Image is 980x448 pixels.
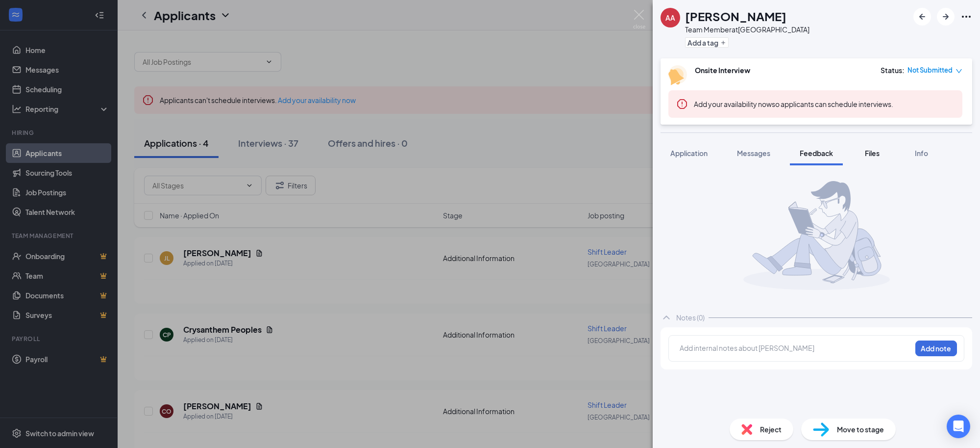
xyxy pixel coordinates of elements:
span: Reject [760,424,782,435]
span: Info [915,149,928,158]
div: AA [665,13,675,23]
div: Status : [881,65,905,75]
button: Add note [915,341,957,356]
img: takingNoteManImg [743,181,890,290]
button: Add your availability now [694,99,772,109]
svg: ArrowRight [940,11,952,23]
span: Files [865,149,880,158]
span: Not Submitted [907,65,953,75]
svg: ArrowLeftNew [916,11,928,23]
button: ArrowRight [937,8,955,26]
span: Application [670,149,708,158]
svg: ChevronUp [661,312,672,323]
div: Notes (0) [676,313,705,322]
span: down [955,68,962,75]
svg: Ellipses [960,11,972,23]
button: PlusAdd a tag [685,37,729,48]
span: Feedback [800,149,833,158]
b: Onsite Interview [695,66,750,75]
span: Messages [737,149,770,158]
div: Team Member at [GEOGRAPHIC_DATA] [685,25,809,34]
svg: Plus [720,40,726,46]
svg: Error [676,98,688,110]
button: ArrowLeftNew [913,8,931,26]
h1: [PERSON_NAME] [685,8,786,25]
div: Open Intercom Messenger [947,415,970,438]
span: so applicants can schedule interviews. [694,100,893,108]
span: Move to stage [837,424,884,435]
